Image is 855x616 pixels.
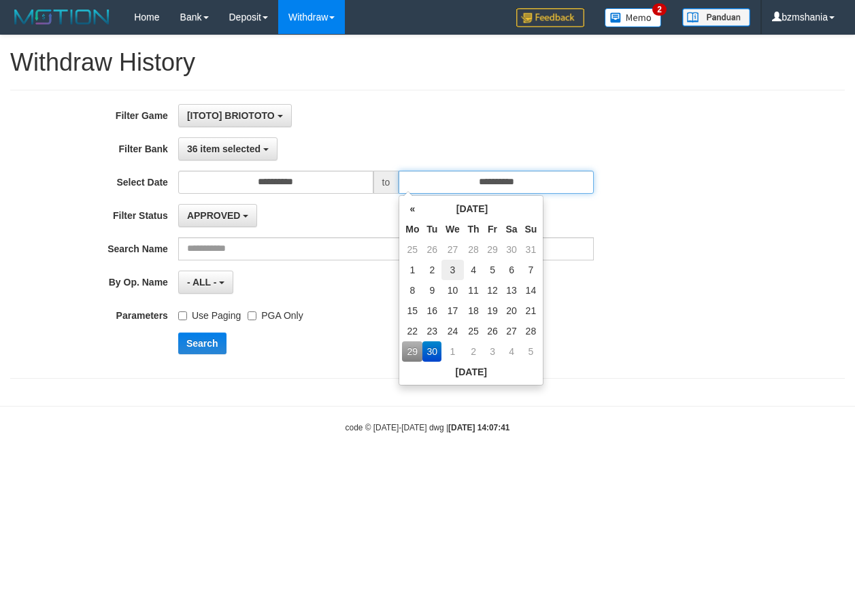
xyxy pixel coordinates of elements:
td: 19 [484,301,502,321]
button: APPROVED [178,204,257,227]
td: 7 [521,260,540,280]
td: 2 [422,260,441,280]
span: [ITOTO] BRIOTOTO [187,110,275,121]
td: 4 [502,341,522,362]
th: Mo [402,219,422,239]
td: 4 [464,260,484,280]
th: Th [464,219,484,239]
button: Search [178,332,227,354]
td: 13 [502,280,522,301]
td: 26 [422,239,441,260]
th: Sa [502,219,522,239]
td: 30 [422,341,441,362]
td: 3 [484,341,502,362]
td: 1 [402,260,422,280]
input: Use Paging [178,311,187,320]
td: 3 [441,260,464,280]
td: 27 [502,321,522,341]
td: 18 [464,301,484,321]
span: 36 item selected [187,143,261,154]
td: 28 [521,321,540,341]
td: 15 [402,301,422,321]
td: 2 [464,341,484,362]
td: 25 [464,321,484,341]
td: 8 [402,280,422,301]
th: [DATE] [422,199,521,219]
img: MOTION_logo.png [10,7,114,27]
td: 9 [422,280,441,301]
td: 24 [441,321,464,341]
td: 26 [484,321,502,341]
strong: [DATE] 14:07:41 [448,423,509,432]
td: 25 [402,239,422,260]
td: 31 [521,239,540,260]
td: 1 [441,341,464,362]
span: to [373,171,399,194]
td: 5 [484,260,502,280]
button: [ITOTO] BRIOTOTO [178,104,292,127]
td: 21 [521,301,540,321]
td: 23 [422,321,441,341]
td: 27 [441,239,464,260]
img: Feedback.jpg [516,8,584,27]
span: 2 [652,3,667,16]
th: [DATE] [402,362,540,382]
td: 28 [464,239,484,260]
img: panduan.png [682,8,750,27]
input: PGA Only [248,311,256,320]
label: Use Paging [178,304,241,322]
td: 12 [484,280,502,301]
td: 14 [521,280,540,301]
td: 6 [502,260,522,280]
td: 20 [502,301,522,321]
th: Su [521,219,540,239]
button: - ALL - [178,271,233,294]
td: 29 [402,341,422,362]
label: PGA Only [248,304,303,322]
span: APPROVED [187,210,241,221]
th: Tu [422,219,441,239]
td: 5 [521,341,540,362]
th: Fr [484,219,502,239]
small: code © [DATE]-[DATE] dwg | [346,423,510,432]
td: 30 [502,239,522,260]
td: 17 [441,301,464,321]
td: 22 [402,321,422,341]
img: Button%20Memo.svg [605,8,662,27]
td: 29 [484,239,502,260]
span: - ALL - [187,277,217,288]
button: 36 item selected [178,137,278,160]
th: « [402,199,422,219]
h1: Withdraw History [10,49,845,76]
td: 16 [422,301,441,321]
td: 11 [464,280,484,301]
td: 10 [441,280,464,301]
th: We [441,219,464,239]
